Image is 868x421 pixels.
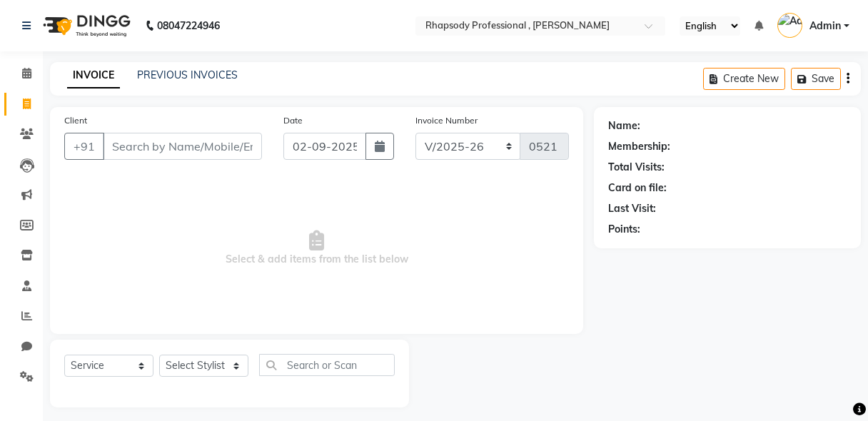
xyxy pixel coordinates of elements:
[283,114,303,127] label: Date
[157,6,220,46] b: 08047224946
[608,181,667,196] div: Card on file:
[64,114,87,127] label: Client
[608,201,656,216] div: Last Visit:
[608,160,665,175] div: Total Visits:
[703,68,785,90] button: Create New
[777,13,802,38] img: Admin
[103,133,262,160] input: Search by Name/Mobile/Email/Code
[36,6,134,46] img: logo
[608,139,670,154] div: Membership:
[67,63,120,88] a: INVOICE
[608,222,640,237] div: Points:
[259,354,395,376] input: Search or Scan
[64,133,104,160] button: +91
[64,177,569,320] span: Select & add items from the list below
[791,68,841,90] button: Save
[137,69,238,81] a: PREVIOUS INVOICES
[809,19,841,34] span: Admin
[608,118,640,133] div: Name:
[415,114,478,127] label: Invoice Number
